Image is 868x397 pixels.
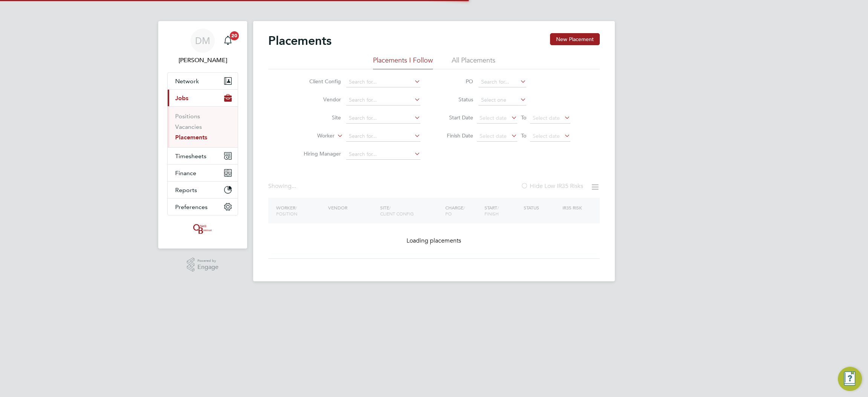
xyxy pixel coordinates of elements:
[268,182,298,190] div: Showing
[158,21,247,249] nav: Main navigation
[298,96,341,103] label: Vendor
[439,78,473,85] label: PO
[550,33,600,45] button: New Placement
[291,132,335,140] label: Worker
[519,131,529,140] span: To
[168,182,238,198] button: Reports
[197,258,219,264] span: Powered by
[197,264,219,270] span: Engage
[175,113,200,120] a: Positions
[452,56,495,69] li: All Placements
[168,73,238,89] button: Network
[175,78,199,85] span: Network
[519,113,529,122] span: To
[373,56,433,69] li: Placements I Follow
[521,182,583,190] label: Hide Low IR35 Risks
[195,36,210,46] span: DM
[439,96,473,103] label: Status
[220,29,235,53] a: 20
[298,150,341,157] label: Hiring Manager
[175,123,202,130] a: Vacancies
[175,134,207,141] a: Placements
[346,131,420,142] input: Search for...
[175,186,197,194] span: Reports
[175,153,206,160] span: Timesheets
[346,149,420,160] input: Search for...
[838,367,862,391] button: Engage Resource Center
[230,31,239,40] span: 20
[268,33,332,48] h2: Placements
[175,203,208,211] span: Preferences
[439,114,473,121] label: Start Date
[480,133,507,139] span: Select date
[168,106,238,147] div: Jobs
[533,115,560,121] span: Select date
[168,148,238,164] button: Timesheets
[168,165,238,181] button: Finance
[192,223,214,235] img: oneillandbrennan-logo-retina.png
[168,90,238,106] button: Jobs
[175,169,196,177] span: Finance
[533,133,560,139] span: Select date
[439,132,473,139] label: Finish Date
[167,223,238,235] a: Go to home page
[167,56,238,65] span: Danielle Murphy
[187,258,219,272] a: Powered byEngage
[346,77,420,87] input: Search for...
[175,95,188,102] span: Jobs
[167,29,238,65] a: DM[PERSON_NAME]
[478,95,526,105] input: Select one
[298,114,341,121] label: Site
[292,182,296,190] span: ...
[298,78,341,85] label: Client Config
[168,198,238,215] button: Preferences
[346,113,420,124] input: Search for...
[480,115,507,121] span: Select date
[346,95,420,105] input: Search for...
[478,77,526,87] input: Search for...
